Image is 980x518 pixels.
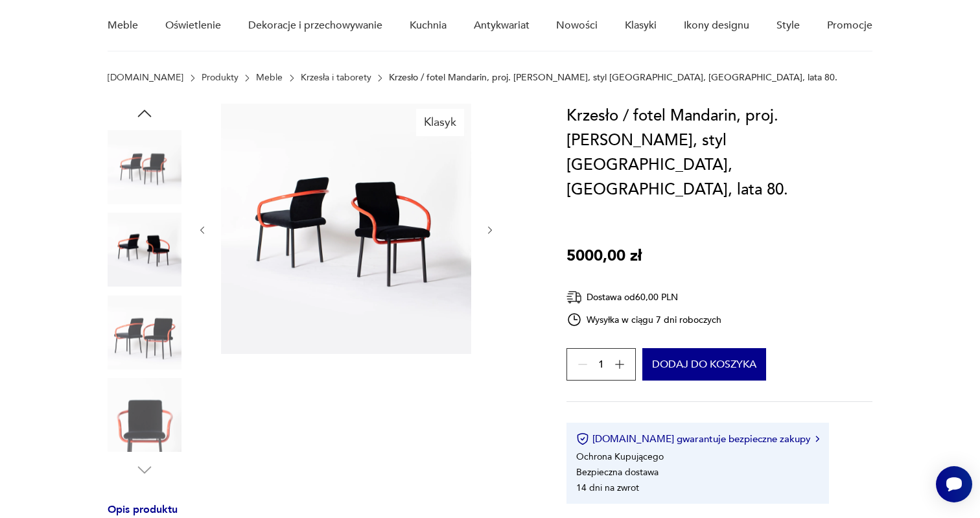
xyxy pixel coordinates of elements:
a: [DOMAIN_NAME] [108,73,183,83]
a: Oświetlenie [165,1,221,51]
a: Kuchnia [410,1,447,51]
a: Dekoracje i przechowywanie [248,1,382,51]
button: Dodaj do koszyka [642,348,766,381]
a: Krzesła i taborety [301,73,371,83]
img: Ikona strzałki w prawo [815,436,819,442]
img: Zdjęcie produktu Krzesło / fotel Mandarin, proj. Ettore Sottsass, styl Memphis, Włochy, lata 80. [108,213,181,287]
a: Promocje [827,1,872,51]
a: Ikony designu [684,1,749,51]
a: Nowości [556,1,598,51]
iframe: Smartsupp widget button [936,466,972,502]
a: Meble [256,73,283,83]
p: Krzesło / fotel Mandarin, proj. [PERSON_NAME], styl [GEOGRAPHIC_DATA], [GEOGRAPHIC_DATA], lata 80. [389,73,837,83]
img: Zdjęcie produktu Krzesło / fotel Mandarin, proj. Ettore Sottsass, styl Memphis, Włochy, lata 80. [108,378,181,452]
button: [DOMAIN_NAME] gwarantuje bezpieczne zakupy [576,432,819,445]
span: 1 [598,360,604,369]
h1: Krzesło / fotel Mandarin, proj. [PERSON_NAME], styl [GEOGRAPHIC_DATA], [GEOGRAPHIC_DATA], lata 80. [566,104,872,202]
a: Meble [108,1,138,51]
img: Ikona dostawy [566,289,582,305]
a: Style [776,1,800,51]
li: Ochrona Kupującego [576,451,664,463]
div: Dostawa od 60,00 PLN [566,289,722,305]
img: Ikona certyfikatu [576,432,589,445]
a: Antykwariat [474,1,530,51]
p: 5000,00 zł [566,244,642,268]
li: Bezpieczna dostawa [576,466,659,478]
div: Klasyk [416,109,464,136]
img: Zdjęcie produktu Krzesło / fotel Mandarin, proj. Ettore Sottsass, styl Memphis, Włochy, lata 80. [108,130,181,204]
a: Produkty [202,73,239,83]
div: Wysyłka w ciągu 7 dni roboczych [566,312,722,327]
img: Zdjęcie produktu Krzesło / fotel Mandarin, proj. Ettore Sottsass, styl Memphis, Włochy, lata 80. [221,104,471,354]
a: Klasyki [625,1,657,51]
img: Zdjęcie produktu Krzesło / fotel Mandarin, proj. Ettore Sottsass, styl Memphis, Włochy, lata 80. [108,295,181,369]
li: 14 dni na zwrot [576,482,639,494]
